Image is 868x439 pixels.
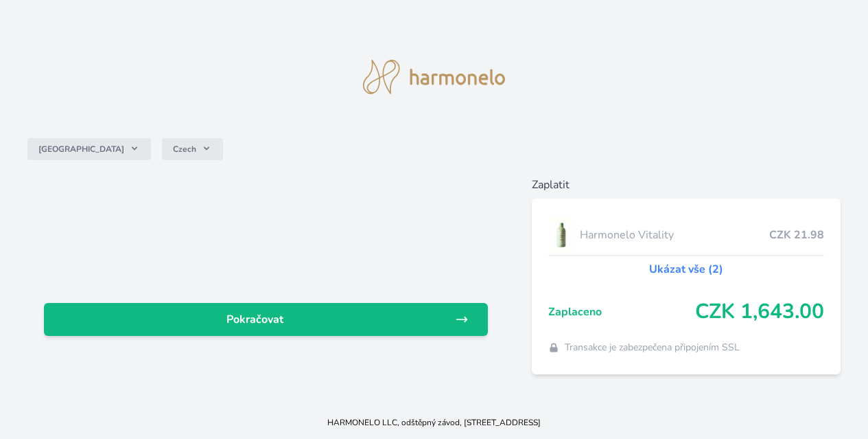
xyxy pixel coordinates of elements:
[162,138,223,160] button: Czech
[695,300,824,324] span: CZK 1,643.00
[44,303,488,336] a: Pokračovat
[548,304,695,320] span: Zaplaceno
[769,227,824,243] span: CZK 21.98
[565,341,740,354] span: Transakce je zabezpečena připojením SSL
[38,144,124,155] span: [GEOGRAPHIC_DATA]
[27,138,151,160] button: [GEOGRAPHIC_DATA]
[649,261,723,278] a: Ukázat vše (2)
[55,311,455,328] span: Pokračovat
[548,218,574,252] img: CLEAN_VITALITY_se_stinem_x-lo.jpg
[363,60,506,94] img: logo.svg
[532,177,841,193] h6: Zaplatit
[580,227,769,243] span: Harmonelo Vitality
[173,144,196,155] span: Czech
